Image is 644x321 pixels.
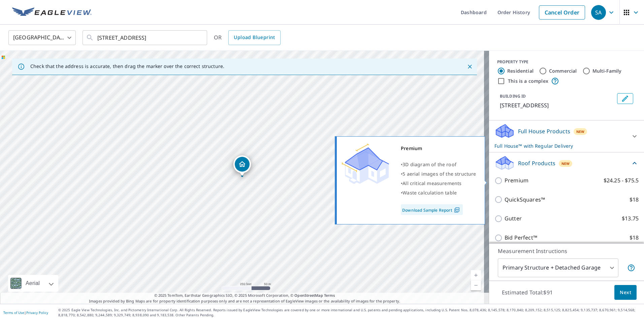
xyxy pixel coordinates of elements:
[505,214,522,223] p: Gutter
[494,123,639,149] div: Full House ProductsNewFull House™ with Regular Delivery
[508,78,548,84] label: This is a complex
[234,33,275,42] span: Upload Blueprint
[401,179,476,188] div: •
[401,188,476,198] div: •
[498,258,618,277] div: Primary Structure + Detached Garage
[401,144,476,153] div: Premium
[620,288,631,297] span: Next
[294,293,323,298] a: OpenStreetMap
[576,129,585,134] span: New
[401,204,463,215] a: Download Sample Report
[58,308,641,318] p: © 2025 Eagle View Technologies, Inc. and Pictometry International Corp. All Rights Reserved. Repo...
[228,30,280,45] a: Upload Blueprint
[30,63,224,69] p: Check that the address is accurate, then drag the marker over the correct structure.
[496,285,558,300] p: Estimated Total: $91
[402,161,456,168] span: 3D diagram of the roof
[614,285,637,300] button: Next
[8,275,58,292] div: Aerial
[233,155,251,176] div: Dropped pin, building 1, Residential property, 443 3rd St NW Fort Dodge, IA 50501
[549,68,577,74] label: Commercial
[26,310,48,315] a: Privacy Policy
[12,7,92,17] img: EV Logo
[630,234,639,242] p: $18
[324,293,335,298] a: Terms
[465,62,474,71] button: Close
[97,28,193,47] input: Search by address or latitude-longitude
[3,310,24,315] a: Terms of Use
[500,93,526,99] p: BUILDING ID
[402,171,476,177] span: 5 aerial images of the structure
[627,264,635,272] span: Your report will include the primary structure and a detached garage if one exists.
[401,160,476,169] div: •
[591,5,606,20] div: SA
[630,195,639,204] p: $18
[505,195,545,204] p: QuickSquares™
[8,28,76,47] div: [GEOGRAPHIC_DATA]
[505,176,528,185] p: Premium
[471,270,481,280] a: Current Level 17, Zoom In
[494,142,626,149] p: Full House™ with Regular Delivery
[401,169,476,179] div: •
[561,161,570,166] span: New
[154,293,335,298] span: © 2025 TomTom, Earthstar Geographics SIO, © 2025 Microsoft Corporation, ©
[494,155,639,171] div: Roof ProductsNew
[518,159,555,167] p: Roof Products
[507,68,534,74] label: Residential
[402,189,457,196] span: Waste calculation table
[471,280,481,290] a: Current Level 17, Zoom Out
[24,275,42,292] div: Aerial
[342,144,389,184] img: Premium
[3,311,48,315] p: |
[592,68,622,74] label: Multi-Family
[617,93,633,104] button: Edit building 1
[452,207,461,213] img: Pdf Icon
[500,101,614,109] p: [STREET_ADDRESS]
[604,176,639,185] p: $24.25 - $75.5
[497,59,636,65] div: PROPERTY TYPE
[214,30,281,45] div: OR
[498,247,635,255] p: Measurement Instructions
[539,5,585,20] a: Cancel Order
[518,127,570,135] p: Full House Products
[402,180,461,186] span: All critical measurements
[505,234,537,242] p: Bid Perfect™
[622,214,639,223] p: $13.75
